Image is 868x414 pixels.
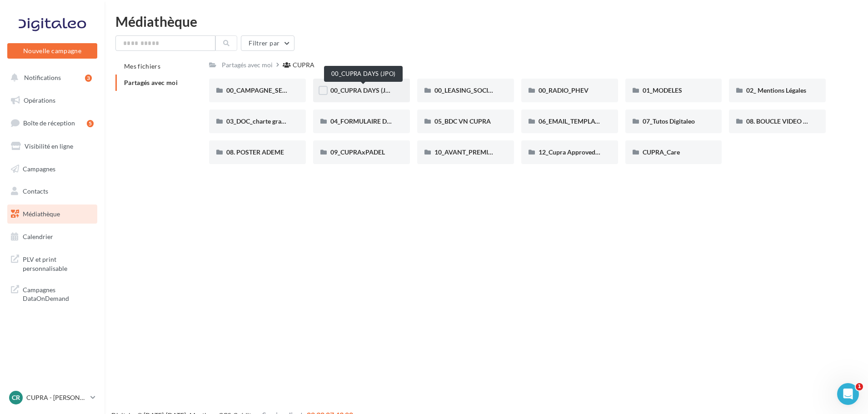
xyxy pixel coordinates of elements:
a: Contacts [5,182,99,201]
span: 09_CUPRAxPADEL [330,148,385,156]
a: Campagnes [5,160,99,179]
a: Opérations [5,91,99,110]
span: Notifications [24,74,61,81]
span: 10_AVANT_PREMIÈRES_CUPRA (VENTES PRIVEES) [434,148,583,156]
span: Campagnes DataOnDemand [23,284,94,303]
a: Boîte de réception5 [5,113,99,133]
div: CUPRA [293,60,314,70]
span: Boîte de réception [23,119,75,127]
span: 00_RADIO_PHEV [539,86,589,94]
span: 00_CAMPAGNE_SEPTEMBRE [226,86,311,94]
p: CUPRA - [PERSON_NAME] [26,393,87,402]
span: 00_LEASING_SOCIAL_ÉLECTRIQUE [434,86,536,94]
button: Notifications 3 [5,68,95,87]
a: Médiathèque [5,205,99,224]
span: Contacts [23,187,48,195]
span: Médiathèque [23,210,60,218]
span: 07_Tutos Digitaleo [643,117,695,125]
span: Calendrier [23,233,53,240]
span: Opérations [24,96,55,104]
div: Médiathèque [115,15,857,28]
div: 00_CUPRA DAYS (JPO) [324,66,403,82]
button: Filtrer par [241,35,294,51]
span: CR [12,393,20,402]
div: 5 [87,120,94,127]
span: Partagés avec moi [124,79,178,86]
a: Visibilité en ligne [5,137,99,156]
span: 08. BOUCLE VIDEO ECRAN SHOWROOM [746,117,866,125]
span: 02_ Mentions Légales [746,86,806,94]
span: 03_DOC_charte graphique et GUIDELINES [226,117,345,125]
span: 01_MODELES [643,86,682,94]
span: 06_EMAIL_TEMPLATE HTML CUPRA [539,117,644,125]
span: 04_FORMULAIRE DES DEMANDES CRÉATIVES [330,117,465,125]
iframe: Intercom live chat [837,383,859,405]
span: 12_Cupra Approved_OCCASIONS_GARANTIES [539,148,673,156]
span: Campagnes [23,165,55,172]
span: 08. POSTER ADEME [226,148,284,156]
button: Nouvelle campagne [7,43,97,59]
div: Partagés avec moi [222,60,273,70]
a: PLV et print personnalisable [5,249,99,276]
a: Campagnes DataOnDemand [5,280,99,307]
a: CR CUPRA - [PERSON_NAME] [7,389,97,406]
span: 05_BDC VN CUPRA [434,117,491,125]
span: Visibilité en ligne [25,142,73,150]
span: 1 [856,383,863,390]
span: Mes fichiers [124,62,160,70]
span: PLV et print personnalisable [23,253,94,273]
span: CUPRA_Care [643,148,680,156]
span: 00_CUPRA DAYS (JPO) [330,86,396,94]
a: Calendrier [5,227,99,246]
div: 3 [85,75,92,82]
